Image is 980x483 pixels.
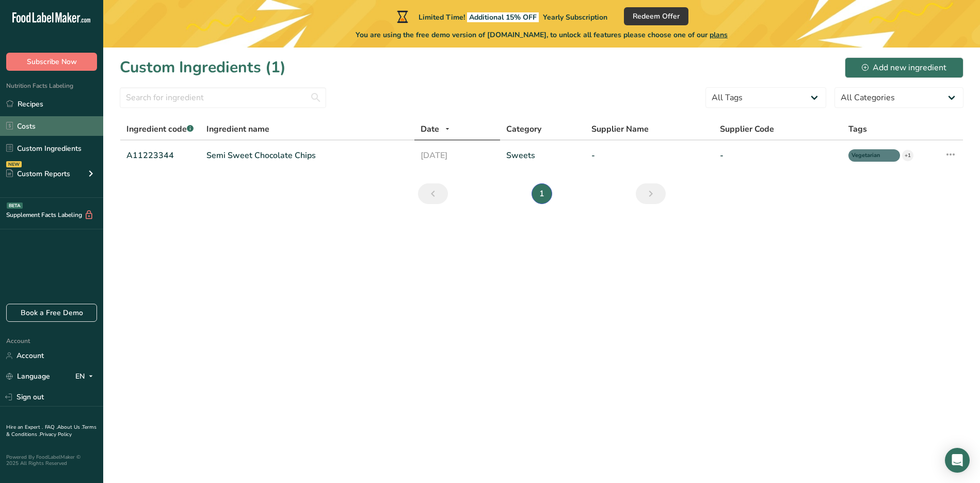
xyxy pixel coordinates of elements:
a: A11223344 [126,149,194,162]
span: Supplier Code [720,123,774,135]
button: Redeem Offer [624,7,688,25]
button: Add new ingredient [845,57,963,78]
a: Sweets [506,149,580,162]
span: Subscribe Now [27,56,77,67]
a: About Us . [57,424,82,431]
div: Powered By FoodLabelMaker © 2025 All Rights Reserved [6,454,97,466]
span: plans [710,30,728,40]
button: Subscribe Now [6,53,97,71]
span: Tags [848,123,867,135]
a: Book a Free Demo [6,304,97,322]
a: Hire an Expert . [6,424,43,431]
span: Additional 15% OFF [467,12,539,22]
div: EN [75,370,97,383]
a: Previous [418,183,448,204]
span: You are using the free demo version of [DOMAIN_NAME], to unlock all features please choose one of... [356,29,728,40]
span: Date [421,123,439,135]
a: Terms & Conditions . [6,424,97,438]
div: +1 [902,150,913,161]
span: Yearly Subscription [543,12,607,22]
div: Custom Reports [6,168,70,179]
span: Supplier Name [591,123,649,135]
span: Category [506,123,541,135]
span: Vegetarian [852,151,888,160]
div: Add new ingredient [862,61,946,74]
a: FAQ . [45,424,57,431]
span: Ingredient code [126,123,194,135]
span: Redeem Offer [633,11,680,22]
h1: Custom Ingredients (1) [120,56,286,79]
a: [DATE] [421,149,494,162]
div: Limited Time! [395,10,607,23]
a: - [720,149,836,162]
div: BETA [7,202,23,209]
a: Semi Sweet Chocolate Chips [206,149,408,162]
div: Open Intercom Messenger [945,448,970,473]
a: - [591,149,708,162]
a: Language [6,367,50,385]
a: Privacy Policy [40,431,72,438]
input: Search for ingredient [120,87,326,108]
a: Next [636,183,666,204]
div: NEW [6,161,22,167]
span: Ingredient name [206,123,269,135]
